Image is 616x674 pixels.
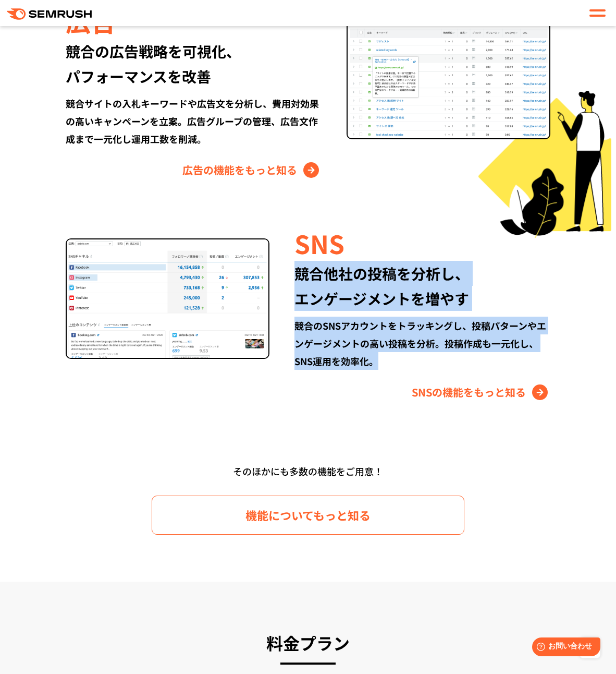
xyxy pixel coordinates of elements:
div: 競合他社の投稿を分析し、 エンゲージメントを増やす [294,261,550,311]
a: SNSの機能をもっと知る [412,384,550,401]
span: 機能についてもっと知る [245,506,371,524]
div: SNS [294,225,550,261]
div: そのほかにも多数の機能をご用意！ [37,462,579,481]
a: 広告の機能をもっと知る [182,162,322,178]
div: 競合サイトの入札キーワードや広告文を分析し、費用対効果の高いキャンペーンを立案。広告グループの管理、広告文作成まで一元化し運用工数を削減。 [66,94,322,148]
div: 競合の広告戦略を可視化、 パフォーマンスを改善 [66,39,322,89]
iframe: Help widget launcher [523,633,605,663]
a: 機能についてもっと知る [152,496,464,535]
div: 競合のSNSアカウントをトラッキングし、投稿パターンやエンゲージメントの高い投稿を分析。投稿作成も一元化し、SNS運用を効率化。 [294,317,550,370]
h3: 料金プラン [34,629,582,657]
